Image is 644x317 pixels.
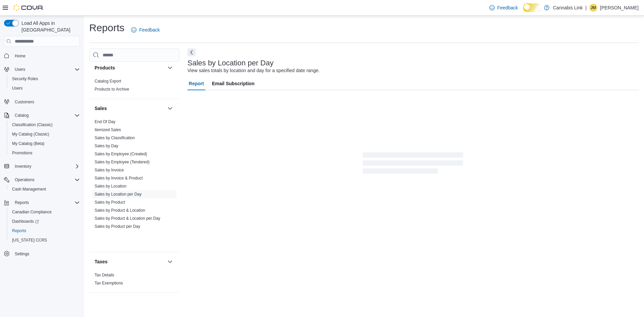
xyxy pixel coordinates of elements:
[9,217,42,225] a: Dashboards
[95,176,143,180] a: Sales by Invoice & Product
[9,140,47,148] a: My Catalog (Beta)
[95,119,115,124] span: End Of Day
[9,227,80,235] span: Reports
[7,148,83,158] button: Promotions
[12,162,34,170] button: Inventory
[9,140,80,148] span: My Catalog (Beta)
[95,258,165,265] button: Taxes
[497,4,518,11] span: Feedback
[15,164,31,169] span: Inventory
[9,217,80,225] span: Dashboards
[166,64,174,72] button: Products
[589,4,597,12] div: Jewel MacDonald
[9,208,80,216] span: Canadian Compliance
[7,120,83,129] button: Classification (Classic)
[1,162,83,171] button: Inventory
[12,141,45,146] span: My Catalog (Beta)
[189,77,204,90] span: Report
[15,67,25,72] span: Users
[95,273,114,277] a: Tax Details
[4,48,80,276] nav: Complex example
[12,219,39,224] span: Dashboards
[95,280,123,286] span: Tax Exemptions
[12,209,52,215] span: Canadian Compliance
[95,127,121,133] span: Itemized Sales
[12,199,80,207] span: Reports
[95,159,150,165] span: Sales by Employee (Tendered)
[7,184,83,194] button: Cash Management
[12,250,80,258] span: Settings
[7,139,83,148] button: My Catalog (Beta)
[95,216,160,221] a: Sales by Product & Location per Day
[7,74,83,84] button: Security Roles
[1,175,83,184] button: Operations
[15,177,35,182] span: Operations
[95,64,165,71] button: Products
[95,105,165,112] button: Sales
[9,227,29,235] a: Reports
[95,168,124,172] a: Sales by Invoice
[9,121,55,129] a: Classification (Classic)
[9,236,80,244] span: Washington CCRS
[12,65,80,73] span: Users
[1,249,83,259] button: Settings
[585,4,587,12] p: |
[15,99,34,105] span: Customers
[95,79,121,84] a: Catalog Export
[12,51,80,60] span: Home
[12,98,80,106] span: Customers
[363,154,463,175] span: Loading
[95,152,147,156] a: Sales by Employee (Created)
[9,149,35,157] a: Promotions
[95,144,118,148] a: Sales by Day
[95,160,150,164] a: Sales by Employee (Tendered)
[95,208,145,213] a: Sales by Product & Location
[12,176,37,184] button: Operations
[9,130,80,138] span: My Catalog (Classic)
[12,65,28,73] button: Users
[12,150,33,156] span: Promotions
[95,272,114,278] span: Tax Details
[9,185,49,193] a: Cash Management
[95,200,125,205] span: Sales by Product
[12,111,80,119] span: Catalog
[12,176,80,184] span: Operations
[95,78,121,84] span: Catalog Export
[95,224,140,229] a: Sales by Product per Day
[187,67,320,74] div: View sales totals by location and day for a specified date range.
[12,187,46,192] span: Cash Management
[89,271,179,293] div: Taxes
[487,1,521,14] a: Feedback
[187,48,196,56] button: Next
[95,224,140,229] span: Sales by Product per Day
[7,235,83,245] button: [US_STATE] CCRS
[95,105,107,112] h3: Sales
[95,136,135,140] a: Sales by Classification
[187,59,274,67] h3: Sales by Location per Day
[19,20,80,33] span: Load All Apps in [GEOGRAPHIC_DATA]
[7,226,83,235] button: Reports
[553,4,583,12] p: Cannabis Link
[9,75,41,83] a: Security Roles
[7,84,83,93] button: Users
[12,162,80,170] span: Inventory
[95,175,143,181] span: Sales by Invoice & Product
[128,23,162,37] a: Feedback
[95,192,142,197] a: Sales by Location per Day
[12,86,22,91] span: Users
[1,198,83,207] button: Reports
[12,199,32,207] button: Reports
[591,4,596,12] span: JM
[9,208,54,216] a: Canadian Compliance
[95,208,145,213] span: Sales by Product & Location
[1,97,83,107] button: Customers
[12,52,28,60] a: Home
[95,87,129,92] a: Products to Archive
[95,184,126,189] a: Sales by Location
[89,77,179,99] div: Products
[95,200,125,205] a: Sales by Product
[7,217,83,226] a: Dashboards
[212,77,255,90] span: Email Subscription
